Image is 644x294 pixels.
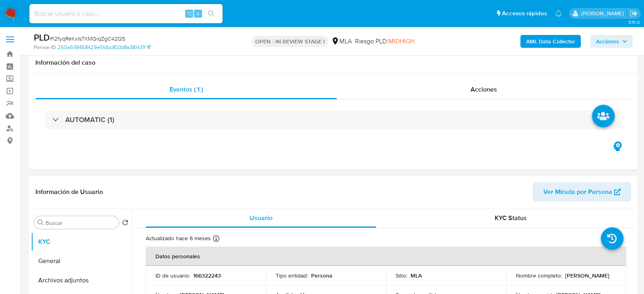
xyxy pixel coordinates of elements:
[250,213,272,223] span: Usuario
[388,37,415,46] span: MIDHIGH
[533,182,631,202] button: Ver Mirada por Persona
[311,272,332,279] p: Persona
[276,272,308,279] p: Tipo entidad :
[35,59,631,67] h1: Información del caso
[35,188,103,196] h1: Información de Usuario
[31,251,132,271] button: General
[146,235,211,242] p: Actualizado hace 6 meses
[155,272,190,279] p: ID de usuario :
[29,8,223,19] input: Buscar usuario o caso...
[34,44,56,51] b: Person ID
[581,10,627,17] p: lourdes.morinigo@mercadolibre.com
[197,10,199,17] span: s
[37,219,44,226] button: Buscar
[590,35,633,48] button: Acciones
[65,115,114,124] h3: AUTOMATIC (1)
[543,182,612,202] span: Ver Mirada por Persona
[193,272,221,279] p: 166322243
[45,219,116,227] input: Buscar
[502,9,547,18] span: Accesos rápidos
[516,272,562,279] p: Nombre completo :
[471,85,497,94] span: Acciones
[355,37,415,46] span: Riesgo PLD:
[411,272,422,279] p: MLA
[630,9,638,18] a: Salir
[565,272,609,279] p: [PERSON_NAME]
[331,37,352,46] div: MLA
[252,36,328,47] p: OPEN - IN REVIEW STAGE I
[50,35,125,43] span: # l2fyqReKxIs7XMQiqZgC42QS
[596,35,619,48] span: Acciones
[122,219,128,228] button: Volver al orden por defecto
[555,10,562,17] a: Notificaciones
[396,272,407,279] p: Sitio :
[58,44,151,51] a: 260a548458429e5fdbc803d8a381431f
[31,232,132,251] button: KYC
[203,8,219,19] button: search-icon
[186,10,192,17] span: ⌥
[146,247,626,266] th: Datos personales
[526,35,575,48] b: AML Data Collector
[34,31,50,44] b: PLD
[31,271,132,290] button: Archivos adjuntos
[45,110,621,129] div: AUTOMATIC (1)
[169,85,203,94] span: Eventos ( 1 )
[520,35,581,48] button: AML Data Collector
[495,213,527,223] span: KYC Status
